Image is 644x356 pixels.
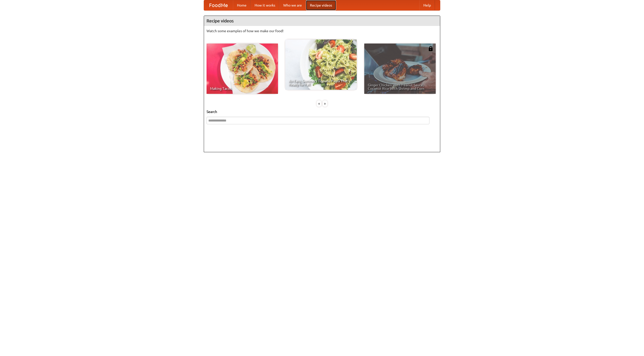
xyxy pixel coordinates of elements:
span: An Easy, Summery Tomato Pasta That's Ready for Fall [289,79,353,86]
a: Home [233,0,251,10]
a: An Easy, Summery Tomato Pasta That's Ready for Fall [285,39,357,90]
span: Making Tacos [210,87,274,90]
a: Making Tacos [207,44,278,94]
h4: Recipe videos [204,16,440,26]
div: « [317,100,321,107]
a: Who we are [279,0,306,10]
p: Watch some examples of how we make our food! [207,28,437,33]
h5: Search [207,109,437,114]
a: How it works [251,0,279,10]
a: FoodMe [204,0,233,10]
a: Recipe videos [306,0,336,10]
a: Help [419,0,435,10]
div: » [323,100,327,107]
img: 483408.png [428,46,433,51]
